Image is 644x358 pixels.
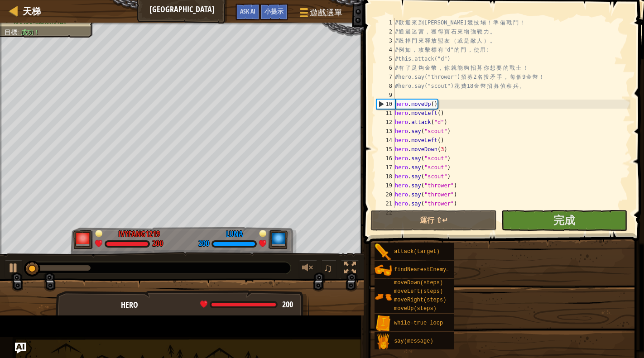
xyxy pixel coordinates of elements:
[299,260,317,278] button: 調整音量
[376,109,395,118] div: 11
[376,208,395,217] div: 22
[376,63,395,72] div: 6
[118,228,160,240] div: ivyfang1219
[394,338,433,344] span: say(message)
[282,299,293,310] span: 200
[394,280,443,286] span: moveDown(steps)
[376,27,395,36] div: 2
[268,230,288,249] img: thang_avatar_frame.png
[376,181,395,190] div: 19
[370,210,496,231] button: 運行 ⇧↵
[23,5,41,17] span: 天梯
[376,199,395,208] div: 21
[226,228,243,240] div: Luna
[375,333,392,350] img: portrait.png
[376,91,395,100] div: 9
[198,240,209,248] div: 200
[18,5,41,17] a: 天梯
[376,118,395,127] div: 12
[376,136,395,145] div: 14
[553,213,575,227] span: 完成
[376,81,395,91] div: 8
[235,4,260,20] button: Ask AI
[394,297,446,303] span: moveRight(steps)
[240,7,255,15] span: Ask AI
[376,45,395,54] div: 4
[394,248,440,255] span: attack(target)
[376,54,395,63] div: 5
[341,260,359,278] button: 切換全螢幕
[376,163,395,172] div: 17
[310,7,342,19] span: 遊戲選單
[323,261,332,275] span: ♫
[394,305,437,312] span: moveUp(steps)
[200,301,293,309] div: health: 200 / 200
[322,260,337,278] button: ♫
[21,29,40,36] span: 成功！
[375,315,392,332] img: portrait.png
[376,172,395,181] div: 18
[264,7,284,15] span: 小提示
[376,72,395,81] div: 7
[394,288,443,295] span: moveLeft(steps)
[5,29,17,36] span: 目標
[376,127,395,136] div: 13
[376,190,395,199] div: 20
[17,29,21,36] span: :
[375,262,392,279] img: portrait.png
[376,154,395,163] div: 16
[375,288,392,305] img: portrait.png
[376,145,395,154] div: 15
[501,210,627,231] button: 完成
[394,320,443,326] span: while-true loop
[121,299,300,311] div: Hero
[376,18,395,27] div: 1
[377,100,395,109] div: 10
[5,260,23,278] button: ⌘ + P: Play
[293,4,348,25] button: 遊戲選單
[15,343,26,353] button: Ask AI
[394,267,453,273] span: findNearestEnemy()
[376,36,395,45] div: 3
[152,240,163,248] div: 200
[375,243,392,261] img: portrait.png
[73,230,93,249] img: thang_avatar_frame.png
